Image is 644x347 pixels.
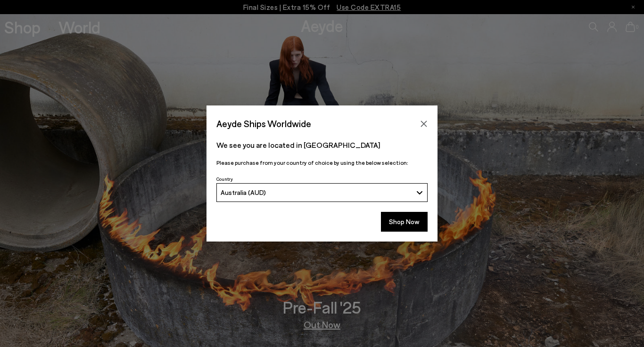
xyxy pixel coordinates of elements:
p: We see you are located in [GEOGRAPHIC_DATA] [216,139,428,151]
span: Australia (AUD) [221,188,266,196]
span: Aeyde Ships Worldwide [216,115,311,132]
p: Please purchase from your country of choice by using the below selection: [216,158,428,167]
button: Shop Now [381,212,428,232]
span: Country [216,176,233,182]
button: Close [417,117,431,131]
